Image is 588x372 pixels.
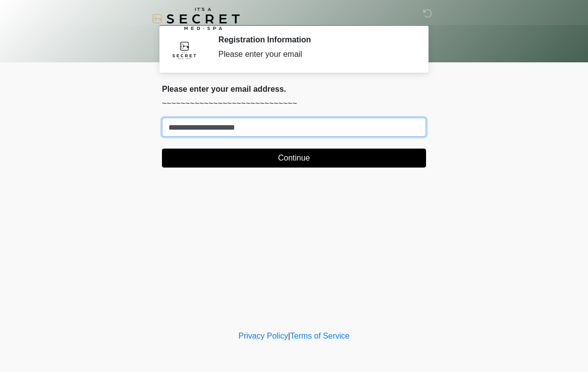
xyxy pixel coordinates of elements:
a: Privacy Policy [239,332,289,340]
p: ~~~~~~~~~~~~~~~~~~~~~~~~~~~~~ [162,98,426,110]
div: Please enter your email [218,48,411,60]
h2: Please enter your email address. [162,84,426,94]
img: Agent Avatar [169,35,199,65]
a: Terms of Service [290,332,349,340]
button: Continue [162,149,426,168]
h2: Registration Information [218,35,411,44]
img: It's A Secret Med Spa Logo [152,7,240,30]
a: | [288,332,290,340]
